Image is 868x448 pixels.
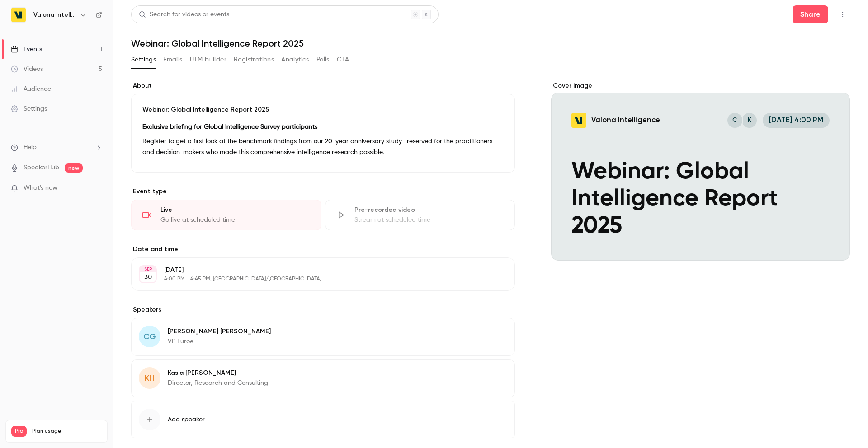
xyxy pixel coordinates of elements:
[131,38,850,49] h1: Webinar: Global Intelligence Report 2025
[144,273,152,282] p: 30
[163,52,182,67] button: Emails
[145,372,155,384] span: KH
[140,266,156,272] div: SEP
[325,200,515,230] div: Pre-recorded videoStream at scheduled time
[131,200,321,230] div: LiveGo live at scheduled time
[337,52,349,67] button: CTA
[354,205,504,215] div: Pre-recorded video
[234,52,274,67] button: Registrations
[143,331,156,343] span: CG
[190,52,226,67] button: UTM builder
[131,318,515,356] div: CG[PERSON_NAME] [PERSON_NAME]VP Euroe
[168,415,205,424] span: Add speaker
[551,81,850,90] label: Cover image
[139,10,229,19] div: Search for videos or events
[24,143,37,152] span: Help
[142,105,504,114] p: Webinar: Global Intelligence Report 2025
[160,205,310,215] div: Live
[316,52,330,67] button: Polls
[168,378,268,387] p: Director, Research and Consulting
[354,215,504,224] div: Stream at scheduled time
[11,143,102,152] li: help-dropdown-opener
[65,163,83,173] span: new
[142,136,504,158] p: Register to get a first look at the benchmark findings from our 20-year anniversary study—reserve...
[131,359,515,397] div: KHKasia [PERSON_NAME]Director, Research and Consulting
[11,8,26,22] img: Valona Intelligence
[11,65,43,74] div: Videos
[168,327,271,336] p: [PERSON_NAME] [PERSON_NAME]
[11,426,27,437] span: Pro
[32,428,102,435] span: Plan usage
[131,187,515,196] p: Event type
[160,215,310,224] div: Go live at scheduled time
[131,401,515,438] button: Add speaker
[33,10,76,19] h6: Valona Intelligence
[164,266,467,275] p: [DATE]
[131,81,515,90] label: About
[11,84,51,93] div: Audience
[793,5,828,23] button: Share
[281,52,309,67] button: Analytics
[142,124,317,130] strong: Exclusive briefing for Global Intelligence Survey participants
[131,52,156,67] button: Settings
[164,275,467,283] p: 4:00 PM - 4:45 PM, [GEOGRAPHIC_DATA]/[GEOGRAPHIC_DATA]
[131,305,515,314] label: Speakers
[11,104,47,113] div: Settings
[24,163,59,173] a: SpeakerHub
[24,183,57,193] span: What's new
[131,245,515,254] label: Date and time
[168,369,268,378] p: Kasia [PERSON_NAME]
[168,337,271,346] p: VP Euroe
[551,81,850,261] section: Cover image
[11,45,42,54] div: Events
